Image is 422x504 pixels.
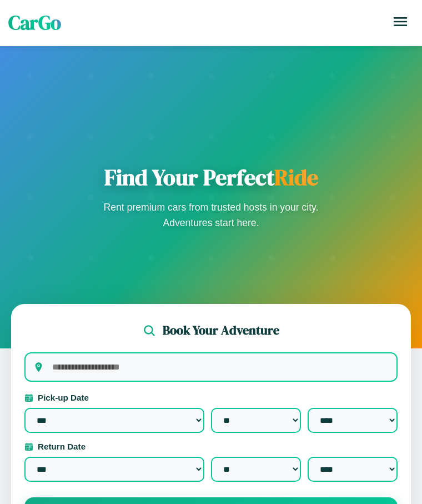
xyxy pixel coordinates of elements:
h1: Find Your Perfect [100,164,322,191]
span: Ride [274,162,318,192]
label: Pick-up Date [24,393,398,402]
h2: Book Your Adventure [163,322,279,339]
span: CarGo [8,9,61,36]
p: Rent premium cars from trusted hosts in your city. Adventures start here. [100,199,322,231]
label: Return Date [24,442,398,451]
